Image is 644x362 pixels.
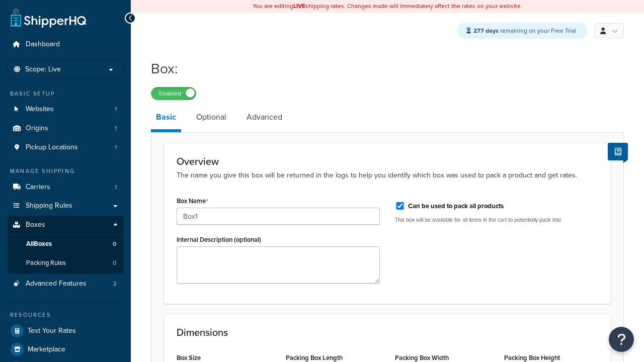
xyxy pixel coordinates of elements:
a: Test Your Rates [8,322,123,340]
span: 1 [115,124,117,133]
span: Boxes [26,221,45,229]
span: Advanced Features [26,280,87,288]
span: All Boxes [26,240,52,248]
span: 1 [115,143,117,152]
div: Basic Setup [8,89,123,98]
span: Marketplace [28,345,65,354]
li: Pickup Locations [8,138,123,157]
span: Shipping Rules [26,202,72,210]
h3: Dimensions [177,327,598,338]
li: Packing Rules [8,254,123,273]
label: Box Size [177,354,201,361]
span: Carriers [26,183,50,192]
label: Packing Box Length [286,354,343,361]
span: Packing Rules [26,259,66,267]
a: Advanced Features2 [8,275,123,293]
span: Origins [26,124,48,133]
span: 1 [115,183,117,192]
a: Packing Rules0 [8,254,123,273]
p: The name you give this box will be returned in the logs to help you identify which box was used t... [177,170,598,181]
label: Can be used to pack all products [408,202,504,211]
div: Resources [8,311,123,319]
label: Enabled [151,87,196,100]
a: Optional [191,105,231,129]
a: Pickup Locations1 [8,138,123,157]
a: Origins1 [8,119,123,138]
a: Marketplace [8,340,123,358]
li: Origins [8,119,123,138]
b: LIVE [293,2,305,11]
a: Boxes [8,216,123,234]
span: remaining on your Free Trial [473,26,576,35]
li: Websites [8,100,123,119]
a: Dashboard [8,35,123,54]
strong: 277 days [473,26,499,35]
label: Internal Description (optional) [177,236,261,243]
span: 1 [115,105,117,114]
a: Basic [151,105,181,132]
span: Dashboard [26,40,60,49]
a: Shipping Rules [8,197,123,215]
span: Scope: Live [25,65,61,74]
h1: Box: [151,59,611,78]
label: Box Name [177,197,208,205]
span: Test Your Rates [28,327,76,335]
a: Advanced [242,105,287,129]
p: This box will be available for all items in the cart to potentially pack into [395,216,598,224]
span: 2 [113,280,117,288]
span: Pickup Locations [26,143,78,152]
label: Packing Box Width [395,354,449,361]
li: Boxes [8,216,123,273]
span: Websites [26,105,54,114]
button: Open Resource Center [609,327,634,352]
div: Manage Shipping [8,167,123,175]
a: Carriers1 [8,178,123,197]
span: 0 [113,259,116,267]
button: Show Help Docs [608,143,628,160]
a: Websites1 [8,100,123,119]
a: AllBoxes0 [8,235,123,253]
li: Carriers [8,178,123,197]
label: Packing Box Height [504,354,560,361]
span: 0 [113,240,116,248]
li: Advanced Features [8,275,123,293]
h3: Overview [177,156,598,167]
